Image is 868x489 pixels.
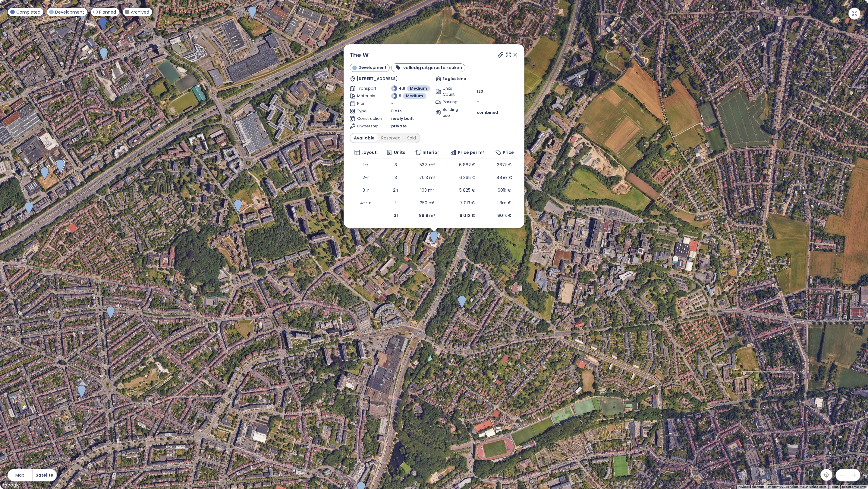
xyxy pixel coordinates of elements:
[357,101,378,107] span: Plan
[768,485,826,488] span: Imagery ©2025 Airbus, Maxar Technologies
[410,197,444,209] td: 250 m²
[459,162,476,168] span: 6 882 €
[477,88,483,94] span: 123
[477,99,479,105] span: -
[391,101,394,107] span: -
[350,158,382,171] td: 1-r
[498,187,511,193] span: 601k €
[503,149,514,156] span: Price
[382,184,410,197] td: 24
[443,107,464,119] span: Building use
[382,158,410,171] td: 3
[350,171,382,184] td: 2-r
[406,93,423,99] span: Medium
[350,197,382,209] td: 4-r +
[357,108,378,114] span: Type
[410,158,444,171] td: 53.3 m²
[350,184,382,197] td: 3-r
[351,134,378,142] div: Available
[394,149,405,156] span: Units
[459,174,476,181] span: 6 365 €
[423,149,439,156] span: Interior
[459,187,475,193] span: 5 825 €
[410,171,444,184] td: 70.3 m²
[460,200,475,206] span: 7 013 €
[410,184,444,197] td: 103 m²
[443,99,464,105] span: Parking
[357,123,378,129] span: Ownership
[497,213,511,219] b: 601k €
[391,108,401,114] span: Flats
[458,149,484,156] span: Price per m²
[378,134,404,142] div: Reserved
[394,213,398,219] b: 31
[382,197,410,209] td: 1
[391,123,407,129] span: private
[497,200,511,206] span: 1.8m €
[477,110,498,116] span: combined
[497,174,512,181] span: 448k €
[738,485,764,489] button: Keyboard shortcuts
[460,213,475,219] b: 6 012 €
[382,171,410,184] td: 3
[399,93,401,99] span: 5
[357,93,378,99] span: Materials
[404,134,419,142] div: Sold
[391,116,414,122] span: newly built
[361,149,377,156] span: Layout
[357,116,378,122] span: Construction
[443,85,464,97] span: Units Count
[419,213,435,219] b: 99.9 m²
[830,485,838,488] a: Terms
[497,162,512,168] span: 367k €
[842,485,866,488] a: Report a map error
